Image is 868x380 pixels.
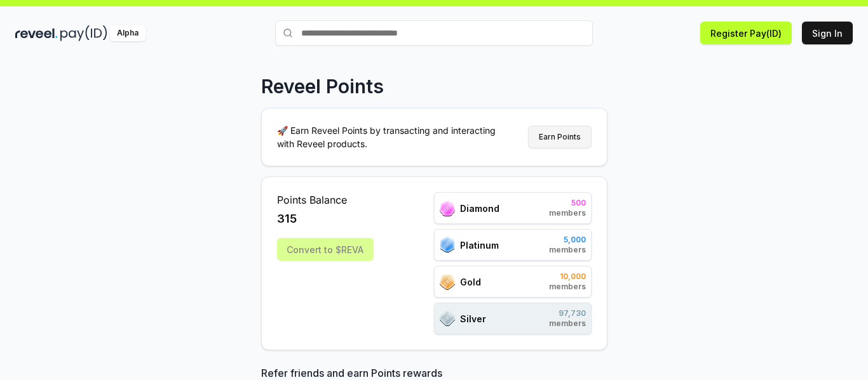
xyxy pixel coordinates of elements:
span: 97,730 [549,308,586,318]
div: Alpha [110,25,146,41]
button: Register Pay(ID) [700,22,792,44]
span: members [549,245,586,255]
img: ranks_icon [440,274,455,290]
img: ranks_icon [440,200,455,216]
span: Platinum [460,239,499,252]
span: Diamond [460,202,499,215]
img: reveel_dark [15,25,58,41]
p: Reveel Points [261,75,384,98]
img: pay_id [60,25,107,41]
img: ranks_icon [440,310,455,327]
span: members [549,208,586,218]
button: Earn Points [528,126,592,148]
img: ranks_icon [440,237,455,253]
span: Silver [460,312,486,325]
span: 5,000 [549,235,586,245]
p: 🚀 Earn Reveel Points by transacting and interacting with Reveel products. [277,124,506,150]
span: members [549,318,586,329]
span: Gold [460,275,481,289]
span: members [549,282,586,292]
span: Points Balance [277,192,374,207]
span: 315 [277,210,297,228]
span: 10,000 [549,272,586,282]
span: 500 [549,198,586,208]
button: Sign In [802,22,853,44]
